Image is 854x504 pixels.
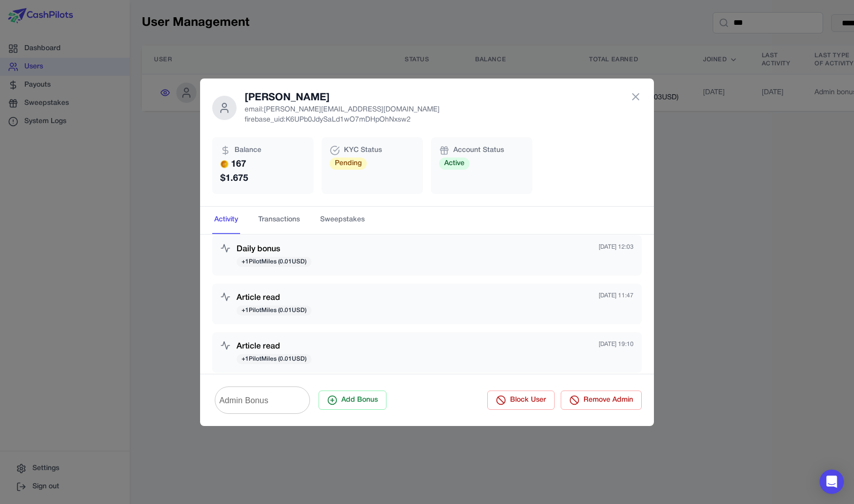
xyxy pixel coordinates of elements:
p: 167 $ 1.675 [220,158,305,186]
span: + 1 PilotMiles ( 0.01 USD) [237,354,312,364]
nav: Tabs [200,207,654,234]
span: + 1 PilotMiles ( 0.01 USD) [237,305,312,316]
button: Remove Admin [561,391,642,410]
button: Transactions [256,207,302,234]
button: Block User [487,391,555,410]
p: [DATE] 19:10 [599,340,634,348]
button: Activity [212,207,240,234]
span: Balance [235,145,261,156]
button: Add Bonus [319,391,386,410]
h3: Article read [237,292,312,304]
span: + 1 PilotMiles ( 0.01 USD) [237,257,312,267]
button: Sweepstakes [318,207,367,234]
span: Active [439,158,470,170]
span: Pending [330,158,367,170]
span: KYC Status [344,145,382,156]
span: Account Status [453,145,504,156]
p: [DATE] 11:47 [599,292,634,300]
p: email: [PERSON_NAME][EMAIL_ADDRESS][DOMAIN_NAME] [245,105,440,115]
h3: Article read [237,340,312,353]
h3: Daily bonus [237,243,312,255]
p: [DATE] 12:03 [599,243,634,251]
img: PMs [220,160,228,168]
div: Open Intercom Messenger [820,470,844,494]
p: firebase_uid: K6UPb0JdySaLd1wO7mDHpOhNxsw2 [245,115,440,125]
h2: [PERSON_NAME] [245,91,440,105]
